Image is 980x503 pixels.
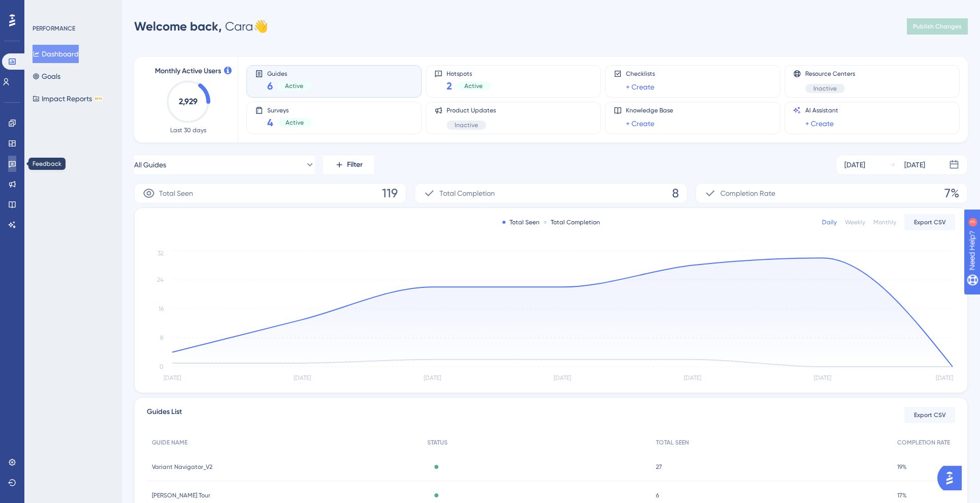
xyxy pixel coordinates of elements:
tspan: 16 [159,305,164,312]
span: [PERSON_NAME] Tour [152,491,210,499]
span: STATUS [427,438,448,447]
span: Variant Navigator_V2 [152,463,212,471]
span: 119 [382,185,398,201]
div: [DATE] [904,159,925,171]
span: Last 30 days [170,126,206,134]
span: Active [285,82,303,90]
div: Total Completion [544,218,600,226]
button: Impact ReportsBETA [33,90,103,108]
tspan: [DATE] [424,374,441,381]
span: Product Updates [447,106,496,114]
tspan: [DATE] [936,374,953,381]
span: Need Help? [24,3,64,15]
span: 7% [944,185,959,201]
span: Checklists [626,70,655,78]
div: Cara 👋 [134,18,268,35]
span: Total Seen [159,187,193,199]
span: Welcome back, [134,19,222,34]
span: 27 [656,463,662,471]
span: Surveys [267,106,312,113]
span: All Guides [134,159,166,171]
span: Export CSV [914,218,946,226]
span: AI Assistant [805,106,838,114]
div: BETA [94,96,103,101]
text: 2,929 [179,97,198,106]
button: Dashboard [33,45,79,63]
span: COMPLETION RATE [897,438,950,447]
span: Total Completion [439,187,495,199]
a: + Create [805,117,834,130]
span: GUIDE NAME [152,438,187,447]
span: Hotspots [447,70,491,77]
a: + Create [626,81,654,93]
span: 4 [267,115,273,130]
tspan: 0 [160,363,164,370]
span: 2 [447,79,452,93]
tspan: [DATE] [684,374,701,381]
button: Export CSV [904,407,955,423]
span: Publish Changes [913,22,962,31]
tspan: [DATE] [814,374,831,381]
span: 17% [897,491,907,499]
span: Export CSV [914,411,946,419]
div: PERFORMANCE [33,24,75,33]
span: Guides List [147,406,182,424]
iframe: UserGuiding AI Assistant Launcher [937,463,968,493]
a: + Create [626,117,654,130]
span: Active [464,82,483,90]
button: All Guides [134,155,315,175]
span: 6 [656,491,659,499]
span: Filter [347,159,363,171]
tspan: [DATE] [554,374,571,381]
tspan: 32 [157,250,164,257]
div: Monthly [873,218,896,226]
span: 6 [267,79,273,93]
span: Active [286,119,304,127]
button: Filter [323,155,374,175]
span: Inactive [813,84,837,93]
div: Total Seen [502,218,540,226]
span: 19% [897,463,907,471]
span: Guides [267,70,311,77]
span: Completion Rate [720,187,775,199]
span: TOTAL SEEN [656,438,689,447]
tspan: [DATE] [164,374,181,381]
span: Inactive [455,121,478,129]
span: 8 [672,185,679,201]
span: Resource Centers [805,70,855,78]
div: 3 [71,5,74,13]
div: Weekly [845,218,865,226]
tspan: 8 [160,334,164,341]
button: Export CSV [904,214,955,230]
tspan: [DATE] [294,374,311,381]
span: Monthly Active Users [155,65,221,77]
tspan: 24 [157,276,164,283]
div: Daily [822,218,837,226]
span: Knowledge Base [626,106,673,114]
div: [DATE] [844,159,865,171]
button: Publish Changes [907,18,968,35]
button: Goals [33,67,60,85]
